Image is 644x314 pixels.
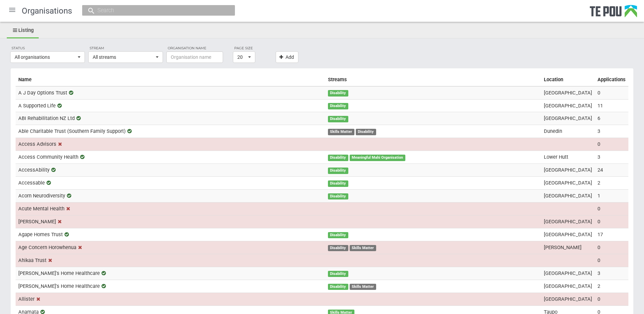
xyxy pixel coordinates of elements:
[16,293,325,306] td: Allister
[16,177,325,190] td: Accessable
[237,54,246,60] span: 20
[7,23,39,38] a: Listing
[93,54,154,60] span: All streams
[16,280,325,293] td: [PERSON_NAME]'s Home Healthcare
[16,86,325,99] td: A J Day Options Trust
[88,45,163,51] label: Stream
[328,271,348,277] div: Disability
[276,51,298,63] a: Add
[595,125,628,138] td: 3
[595,112,628,125] td: 6
[350,245,376,251] div: Skills Matter
[328,232,348,238] div: Disability
[328,284,348,290] div: Disability
[595,280,628,293] td: 2
[541,73,595,86] th: Location
[166,51,223,63] input: Organisation name
[541,177,595,190] td: [GEOGRAPHIC_DATA]
[16,73,325,86] th: Name
[328,90,348,96] div: Disability
[595,267,628,280] td: 3
[328,168,348,174] div: Disability
[541,151,595,164] td: Lower Hutt
[328,155,348,161] div: Disability
[16,112,325,125] td: ABI Rehabilitation NZ Ltd
[595,254,628,267] td: 0
[16,267,325,280] td: [PERSON_NAME]'s Home Healthcare
[541,164,595,177] td: [GEOGRAPHIC_DATA]
[10,51,85,63] button: All organisations
[541,190,595,203] td: [GEOGRAPHIC_DATA]
[328,103,348,109] div: Disability
[541,228,595,241] td: [GEOGRAPHIC_DATA]
[541,267,595,280] td: [GEOGRAPHIC_DATA]
[16,215,325,228] td: [PERSON_NAME]
[541,86,595,99] td: [GEOGRAPHIC_DATA]
[541,215,595,228] td: [GEOGRAPHIC_DATA]
[541,125,595,138] td: Dunedin
[166,45,229,51] label: Organisation name
[16,254,325,267] td: Ahikaa Trust
[16,151,325,164] td: Access Community Health
[350,284,376,290] div: Skills Matter
[16,125,325,138] td: Able Charitable Trust (Southern Family Support)
[541,99,595,112] td: [GEOGRAPHIC_DATA]
[16,228,325,241] td: Agape Homes Trust
[328,180,348,187] div: Disability
[95,7,215,14] input: Search
[16,190,325,203] td: Acorn Neurodiversity
[16,241,325,254] td: Age Concern Horowhenua
[595,203,628,215] td: 0
[16,138,325,151] td: Access Advisors
[595,73,628,86] th: Applications
[88,51,163,63] button: All streams
[350,155,405,161] div: Meaningful Mahi Organisation
[595,190,628,203] td: 1
[595,241,628,254] td: 0
[233,51,255,63] button: 20
[233,45,255,51] label: Page size
[541,112,595,125] td: [GEOGRAPHIC_DATA]
[541,241,595,254] td: [PERSON_NAME]
[16,99,325,112] td: A Supported Life
[595,99,628,112] td: 11
[541,293,595,306] td: [GEOGRAPHIC_DATA]
[16,203,325,215] td: Acute Mental Health
[595,215,628,228] td: 0
[541,280,595,293] td: [GEOGRAPHIC_DATA]
[595,151,628,164] td: 3
[328,193,348,199] div: Disability
[595,177,628,190] td: 2
[595,293,628,306] td: 0
[595,138,628,151] td: 0
[595,86,628,99] td: 0
[595,164,628,177] td: 24
[10,45,85,51] label: Status
[328,245,348,251] div: Disability
[325,73,541,86] th: Streams
[328,129,354,135] div: Skills Matter
[595,228,628,241] td: 17
[15,54,76,60] span: All organisations
[328,116,348,122] div: Disability
[16,164,325,177] td: AccessAbility
[356,129,376,135] div: Disability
